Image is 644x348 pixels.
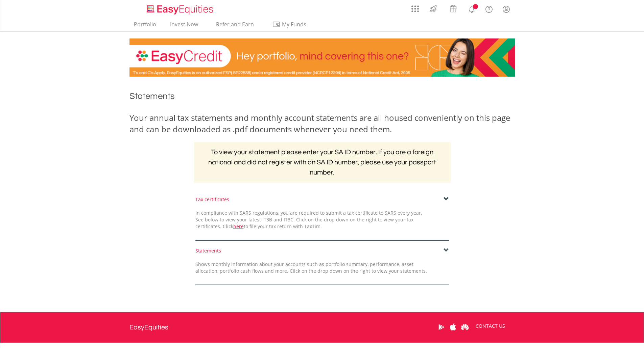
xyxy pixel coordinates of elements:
a: Refer and Earn [209,21,261,31]
div: Tax certificates [195,196,449,203]
a: Notifications [463,2,480,15]
a: Apple [447,317,459,338]
div: Statements [195,247,449,254]
a: CONTACT US [471,317,510,336]
span: Click to file your tax return with TaxTim. [223,223,322,230]
a: Huawei [459,317,471,338]
span: Refer and Earn [216,21,254,28]
a: Google Play [435,317,447,338]
span: In compliance with SARS regulations, you are required to submit a tax certificate to SARS every y... [195,210,422,230]
a: here [233,223,244,230]
img: thrive-v2.svg [428,3,439,14]
a: Portfolio [131,21,159,31]
img: EasyCredit Promotion Banner [129,38,515,77]
a: FAQ's and Support [480,2,498,15]
span: Statements [129,92,175,101]
a: Invest Now [167,21,201,31]
a: EasyEquities [129,312,168,343]
a: Home page [144,2,216,15]
a: My Profile [498,2,515,17]
img: vouchers-v2.svg [448,3,459,14]
span: My Funds [272,20,316,29]
img: grid-menu-icon.svg [411,5,419,12]
h2: To view your statement please enter your SA ID number. If you are a foreign national and did not ... [194,142,451,183]
div: Your annual tax statements and monthly account statements are all housed conveniently on this pag... [129,112,515,135]
div: Shows monthly information about your accounts such as portfolio summary, performance, asset alloc... [190,261,432,274]
a: Vouchers [443,2,463,14]
a: AppsGrid [407,2,423,12]
img: EasyEquities_Logo.png [145,4,216,15]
